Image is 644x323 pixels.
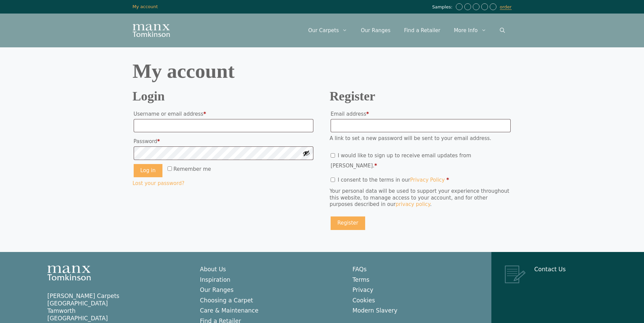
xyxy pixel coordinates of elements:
[47,266,91,280] img: Manx Tomkinson Logo
[534,266,566,273] a: Contact Us
[302,20,354,41] a: Our Carpets
[330,91,512,101] h2: Register
[134,164,162,178] button: Log in
[397,20,447,41] a: Find a Retailer
[354,20,397,41] a: Our Ranges
[331,216,365,230] button: Register
[134,136,314,146] label: Password
[200,266,226,273] a: About Us
[353,297,375,304] a: Cookies
[500,4,512,10] a: order
[200,286,234,293] a: Our Ranges
[353,286,374,293] a: Privacy
[134,109,314,119] label: Username or email address
[133,24,170,37] img: Manx Tomkinson
[410,177,445,183] a: Privacy Policy
[174,166,211,172] span: Remember me
[200,276,230,283] a: Inspiration
[331,109,511,119] label: Email address
[493,20,512,41] a: Open Search Bar
[133,91,315,101] h2: Login
[353,266,367,273] a: FAQs
[432,4,454,10] span: Samples:
[303,149,310,157] button: Show password
[330,135,512,142] p: A link to set a new password will be sent to your email address.
[133,180,184,186] a: Lost your password?
[353,307,398,314] a: Modern Slavery
[353,276,370,283] a: Terms
[331,177,449,183] label: I consent to the terms in our
[200,297,253,304] a: Choosing a Carpet
[302,20,512,41] nav: Primary
[331,153,471,169] label: I would like to sign up to receive email updates from [PERSON_NAME].
[200,307,259,314] a: Care & Maintenance
[447,20,493,41] a: More Info
[331,153,335,158] input: I would like to sign up to receive email updates from [PERSON_NAME].
[330,188,512,208] p: Your personal data will be used to support your experience throughout this website, to manage acc...
[331,178,335,182] input: I consent to the terms in ourPrivacy Policy
[396,201,430,207] a: privacy policy
[133,61,512,81] h1: My account
[168,166,172,171] input: Remember me
[133,4,158,9] a: My account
